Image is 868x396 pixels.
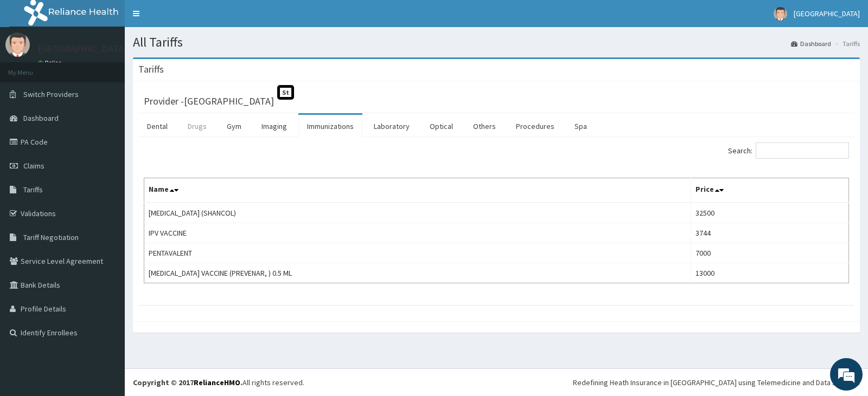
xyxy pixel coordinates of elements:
td: 7000 [691,243,849,263]
a: RelianceHMO [194,378,240,387]
img: d_794563401_company_1708531726252_794563401 [20,54,44,81]
div: Chat with us now [56,61,182,75]
td: 13000 [691,263,849,283]
th: Price [691,178,849,203]
input: Search: [756,142,849,159]
span: Claims [23,161,44,171]
a: Immunizations [298,115,362,138]
span: St [277,85,294,100]
span: [GEOGRAPHIC_DATA] [794,9,860,18]
a: Spa [566,115,596,138]
p: [GEOGRAPHIC_DATA] [38,44,127,54]
span: Dashboard [23,113,59,123]
li: Tariffs [832,39,860,48]
a: Drugs [179,115,215,138]
span: Tariff Negotiation [23,232,79,242]
a: Dashboard [791,39,831,48]
td: 3744 [691,223,849,243]
a: Online [38,59,64,67]
a: Procedures [507,115,563,138]
a: Laboratory [365,115,418,138]
div: Redefining Heath Insurance in [GEOGRAPHIC_DATA] using Telemedicine and Data Science! [573,377,860,388]
a: Dental [138,115,176,138]
a: Others [464,115,505,138]
span: We're online! [63,125,150,235]
a: Gym [218,115,250,138]
h3: Tariffs [138,64,164,74]
td: 32500 [691,203,849,223]
img: User Image [774,7,787,21]
td: [MEDICAL_DATA] (SHANCOL) [144,203,691,223]
span: Tariffs [23,185,43,194]
h1: All Tariffs [133,35,860,49]
a: Imaging [253,115,296,138]
img: User Image [5,33,30,57]
div: Minimize live chat window [178,5,204,31]
td: IPV VACCINE [144,223,691,243]
td: [MEDICAL_DATA] VACCINE (PREVENAR, ) 0.5 ML [144,263,691,283]
strong: Copyright © 2017 . [133,378,242,387]
a: Optical [421,115,462,138]
label: Search: [728,142,849,159]
th: Name [144,178,691,203]
footer: All rights reserved. [125,368,868,396]
textarea: Type your message and hit 'Enter' [5,273,207,311]
h3: Provider - [GEOGRAPHIC_DATA] [144,96,274,106]
span: Switch Providers [23,89,79,99]
td: PENTAVALENT [144,243,691,263]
